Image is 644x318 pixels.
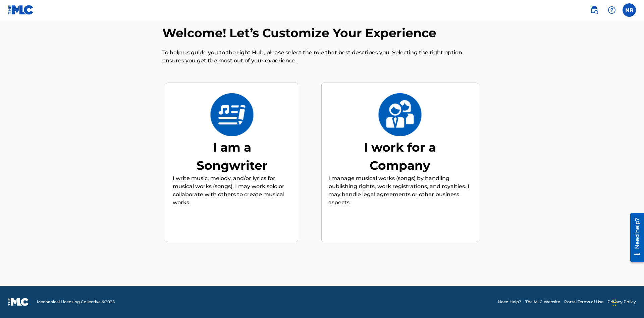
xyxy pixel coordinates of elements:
img: MLC Logo [8,5,34,15]
a: Need Help? [498,299,521,305]
p: To help us guide you to the right Hub, please select the role that best describes you. Selecting ... [162,49,482,65]
span: Mechanical Licensing Collective © 2025 [37,299,115,305]
img: help [608,6,616,14]
a: The MLC Website [525,299,560,305]
a: Privacy Policy [607,299,636,305]
p: I manage musical works (songs) by handling publishing rights, work registrations, and royalties. ... [328,174,471,207]
div: I work for a Company [350,138,450,174]
div: I am a Songwriter [182,138,282,174]
div: I work for a CompanyI work for a CompanyI manage musical works (songs) by handling publishing rig... [321,83,478,243]
iframe: Resource Center [625,210,644,265]
a: Portal Terms of Use [564,299,603,305]
div: I am a SongwriterI am a SongwriterI write music, melody, and/or lyrics for musical works (songs).... [166,83,298,243]
img: I work for a Company [378,93,422,136]
h2: Welcome! Let’s Customize Your Experience [162,25,440,41]
img: search [590,6,598,14]
iframe: Chat Widget [610,286,644,318]
p: I write music, melody, and/or lyrics for musical works (songs). I may work solo or collaborate wi... [173,174,291,207]
div: Drag [612,293,616,313]
a: Public Search [588,3,601,17]
div: Help [605,3,619,17]
img: I am a Songwriter [210,93,254,136]
div: User Menu [623,3,636,17]
img: logo [8,298,29,306]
